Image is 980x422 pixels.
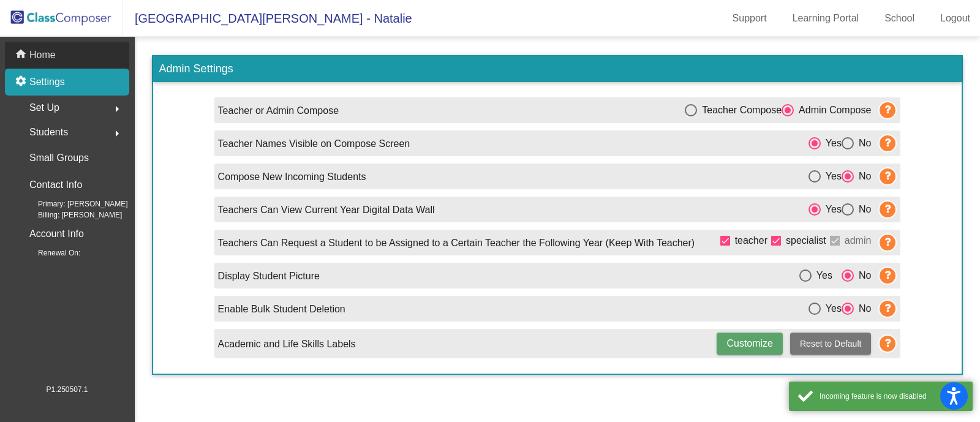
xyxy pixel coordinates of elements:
p: Teachers Can View Current Year Digital Data Wall [218,203,435,217]
p: Teacher Names Visible on Compose Screen [218,137,410,151]
div: No [854,136,871,151]
a: Logout [930,9,980,28]
p: Teachers Can Request a Student to be Assigned to a Certain Teacher the Following Year (Keep With ... [218,236,695,251]
mat-icon: settings [15,75,29,89]
div: No [854,268,871,283]
mat-radio-group: Select an option [809,301,872,316]
p: Compose New Incoming Students [218,170,366,184]
p: Display Student Picture [218,269,320,284]
div: Yes [821,169,842,184]
div: Yes [821,202,842,217]
mat-radio-group: Select an option [809,202,872,217]
span: Renewal On: [18,247,80,258]
p: Account Info [29,225,84,243]
span: specialist [786,233,826,248]
a: Learning Portal [783,9,869,28]
p: Contact Info [29,176,82,194]
mat-radio-group: Select an option [809,168,872,184]
span: Set Up [29,99,59,116]
div: Yes [821,136,842,151]
mat-icon: arrow_right [110,126,124,141]
div: Admin Compose [794,103,871,118]
div: Teacher Compose [697,103,782,118]
h3: Admin Settings [153,56,962,82]
span: teacher [735,233,767,248]
mat-radio-group: Select an option [799,268,872,283]
span: Billing: [PERSON_NAME] [18,209,122,220]
span: Primary: [PERSON_NAME] [18,198,128,209]
mat-radio-group: Select an option [685,102,871,118]
div: No [854,301,871,316]
p: Academic and Life Skills Labels [218,337,356,352]
div: No [854,169,871,184]
span: Students [29,124,68,141]
p: Home [29,48,56,62]
p: Small Groups [29,149,89,167]
span: Customize [726,338,773,349]
mat-icon: arrow_right [110,102,124,116]
div: Incoming feature is now disabled [820,391,963,402]
div: No [854,202,871,217]
a: Support [723,9,777,28]
p: Enable Bulk Student Deletion [218,302,345,317]
a: School [875,9,924,28]
div: Fetched school contacts [820,325,963,336]
div: Yes [821,301,842,316]
span: admin [845,233,872,248]
p: Settings [29,75,65,89]
mat-radio-group: Select an option [809,135,872,151]
mat-icon: home [15,48,29,62]
span: [GEOGRAPHIC_DATA][PERSON_NAME] - Natalie [123,9,412,28]
button: Customize [717,333,783,355]
p: Teacher or Admin Compose [218,104,339,118]
div: Successfully fetched renewal date [820,358,963,369]
div: Yes [812,268,832,283]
